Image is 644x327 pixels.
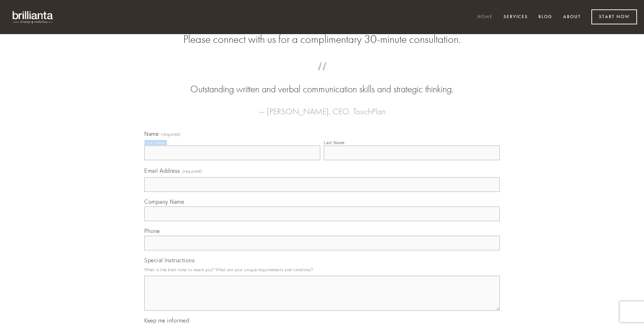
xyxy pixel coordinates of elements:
span: Phone [144,227,160,234]
span: (required) [183,166,202,176]
h2: Please connect with us for a complimentary 30-minute consultation. [144,33,500,46]
div: First Name [144,140,166,145]
figcaption: — [PERSON_NAME], CEO, TouchPlan [155,96,489,118]
a: Start Now [591,9,637,24]
span: (required) [161,132,181,137]
img: brillianta - research, strategy, marketing [7,7,59,27]
p: What is the best time to reach you? What are your unique requirements and timelines? [144,265,500,274]
a: Services [499,11,532,23]
span: “ [155,69,489,83]
span: Company Name [144,198,184,205]
blockquote: Outstanding written and verbal communication skills and strategic thinking. [155,69,489,96]
a: Blog [534,11,557,23]
div: Last Name [324,140,345,145]
a: About [559,11,585,23]
span: Keep me informed [144,317,189,324]
span: Special Instructions [144,257,194,264]
span: Name [144,130,159,137]
a: Home [473,11,497,23]
span: Email Address [144,167,180,174]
